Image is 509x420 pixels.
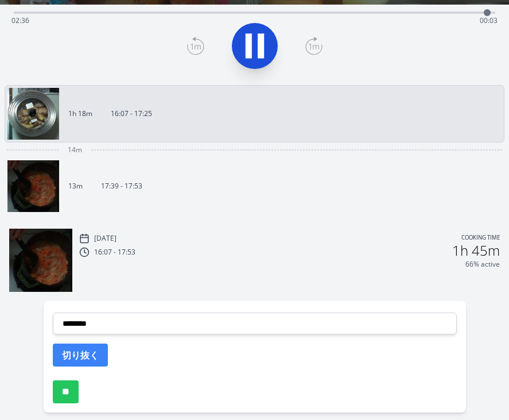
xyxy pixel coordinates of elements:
[68,145,82,155] span: 14m
[461,233,500,244] p: Cooking time
[94,234,116,243] p: [DATE]
[452,244,500,257] h2: 1h 45m
[7,88,59,140] img: 251005070805_thumb.jpeg
[11,16,29,25] span: 02:36
[68,109,92,118] p: 1h 18m
[9,229,72,292] img: 251005084032_thumb.jpeg
[68,182,83,191] p: 13m
[101,182,142,191] p: 17:39 - 17:53
[94,248,135,257] p: 16:07 - 17:53
[465,260,500,269] p: 66% active
[111,109,152,118] p: 16:07 - 17:25
[7,160,59,212] img: 251005084032_thumb.jpeg
[53,344,108,367] button: 切り抜く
